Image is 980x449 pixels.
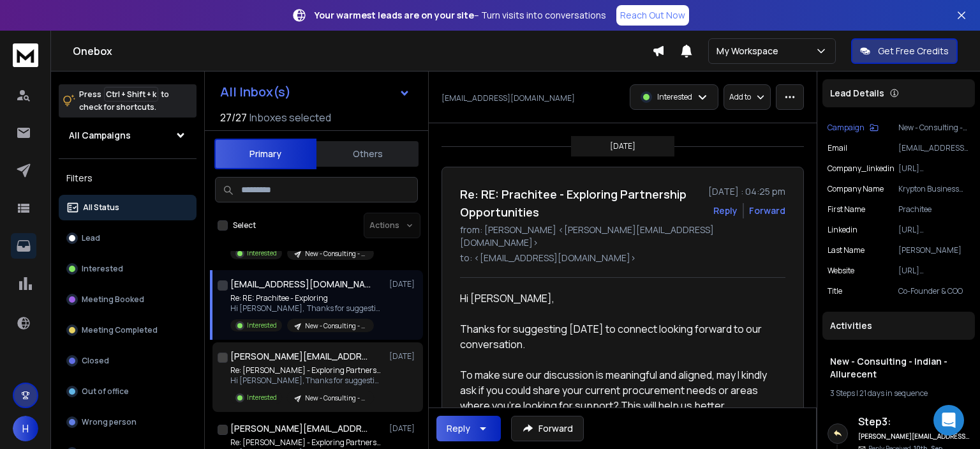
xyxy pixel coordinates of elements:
span: 3 Steps [830,388,855,399]
p: Re: [PERSON_NAME] - Exploring Partnership [230,365,383,376]
div: Activities [822,312,975,340]
p: New - Consulting - Indian - Allurecent [305,393,366,403]
p: Interested [82,264,123,274]
p: [DATE] : 04:25 pm [708,185,785,198]
h1: [EMAIL_ADDRESS][DOMAIN_NAME] [230,278,371,291]
p: Prachitee [898,204,970,215]
h6: [PERSON_NAME][EMAIL_ADDRESS][DOMAIN_NAME] [858,432,970,441]
p: Last Name [828,245,865,255]
h3: Inboxes selected [249,110,331,125]
button: Meeting Completed [59,317,197,343]
h3: Filters [59,169,197,187]
button: Reply [436,416,501,441]
p: My Workspace [716,45,783,57]
p: Interested [247,321,277,330]
p: Closed [82,356,109,366]
label: Select [233,220,256,231]
p: Meeting Booked [82,294,144,305]
p: Hi [PERSON_NAME], Thanks for suggesting [DATE] [230,303,383,314]
div: Open Intercom Messenger [933,405,964,436]
button: Lead [59,225,197,251]
p: Add to [729,92,751,102]
p: website [828,266,854,276]
p: New - Consulting - Indian - Allurecent [305,249,366,259]
p: title [828,286,842,296]
p: company_linkedin [828,164,895,174]
p: Meeting Completed [82,325,158,335]
button: All Campaigns [59,123,197,148]
p: [URL][DOMAIN_NAME] [898,164,970,174]
strong: Your warmest leads are on your site [315,9,474,21]
button: Forward [511,416,584,441]
p: Wrong person [82,417,137,427]
p: Company Name [828,184,884,194]
button: All Inbox(s) [210,79,420,105]
p: [URL][DOMAIN_NAME] [898,225,970,235]
div: Hi [PERSON_NAME], [460,291,775,306]
p: Press to check for shortcuts. [79,88,169,114]
p: [DATE] [389,423,418,434]
p: Campaign [828,123,865,133]
p: Interested [657,92,692,102]
h1: [PERSON_NAME][EMAIL_ADDRESS][DOMAIN_NAME] [230,350,371,363]
h1: New - Consulting - Indian - Allurecent [830,355,967,381]
p: to: <[EMAIL_ADDRESS][DOMAIN_NAME]> [460,252,785,264]
p: [DATE] [610,141,635,151]
p: First Name [828,204,865,215]
p: Reach Out Now [620,9,685,22]
div: Reply [447,422,470,435]
p: [URL][DOMAIN_NAME] [898,266,970,276]
img: logo [13,43,38,67]
button: H [13,416,38,441]
p: Krypton Business Media Private Limited [898,184,970,194]
p: Co-Founder & COO [898,286,970,296]
p: Get Free Credits [878,45,949,57]
h1: All Inbox(s) [220,86,291,98]
p: Interested [247,248,277,258]
p: Lead Details [830,87,884,100]
span: Ctrl + Shift + k [104,87,158,102]
p: – Turn visits into conversations [315,9,606,22]
button: Get Free Credits [851,38,958,64]
p: Re: [PERSON_NAME] - Exploring Partnership [230,438,383,448]
p: Interested [247,393,277,402]
h1: All Campaigns [69,129,131,142]
p: All Status [83,202,119,213]
button: Wrong person [59,409,197,435]
p: [EMAIL_ADDRESS][DOMAIN_NAME] [442,93,575,103]
button: Primary [214,139,316,169]
p: linkedin [828,225,857,235]
h1: [PERSON_NAME][EMAIL_ADDRESS][DOMAIN_NAME] [230,422,371,435]
button: All Status [59,195,197,220]
p: Hi [PERSON_NAME], Thanks for suggesting [DATE] [230,376,383,386]
button: Others [316,140,419,168]
p: Re: RE: Prachitee - Exploring [230,293,383,303]
button: Reply [713,204,738,217]
button: Closed [59,348,197,374]
div: Forward [749,204,785,217]
p: [PERSON_NAME] [898,245,970,255]
p: New - Consulting - Indian - Allurecent [305,321,366,331]
button: Campaign [828,123,879,133]
p: [DATE] [389,279,418,289]
p: [EMAIL_ADDRESS][DOMAIN_NAME] [898,143,970,153]
p: from: [PERSON_NAME] <[PERSON_NAME][EMAIL_ADDRESS][DOMAIN_NAME]> [460,224,785,249]
h6: Step 3 : [858,414,970,429]
div: Thanks for suggesting [DATE] to connect looking forward to our conversation. [460,321,775,352]
span: 27 / 27 [220,110,247,125]
div: | [830,388,967,399]
span: 21 days in sequence [859,388,928,399]
div: To make sure our discussion is meaningful and aligned, may I kindly ask if you could share your c... [460,367,775,444]
p: Out of office [82,386,129,397]
p: [DATE] [389,351,418,361]
button: Interested [59,256,197,282]
button: Meeting Booked [59,287,197,312]
h1: Re: RE: Prachitee - Exploring Partnership Opportunities [460,185,701,221]
a: Reach Out Now [616,5,689,26]
button: Out of office [59,379,197,404]
p: New - Consulting - Indian - Allurecent [898,123,970,133]
h1: Onebox [73,43,652,59]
